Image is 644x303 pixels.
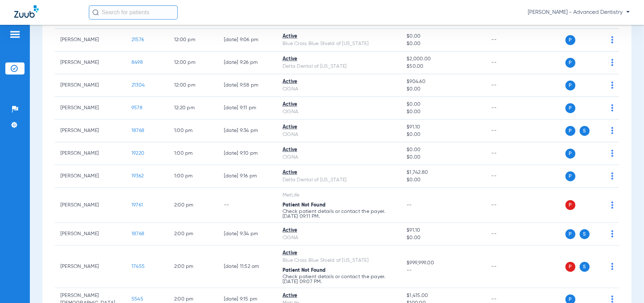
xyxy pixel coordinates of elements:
img: group-dot-blue.svg [611,127,613,134]
span: $0.00 [407,146,480,154]
span: P [565,262,575,272]
img: Zuub Logo [14,5,39,18]
span: P [565,229,575,239]
span: 21576 [132,37,144,42]
div: Active [283,55,395,63]
span: P [565,35,575,45]
span: -- [407,203,412,208]
div: Active [283,101,395,108]
span: S [580,229,590,239]
span: $1,742.80 [407,169,480,176]
span: -- [407,267,480,274]
td: [DATE] 9:06 PM [218,29,277,51]
span: 17455 [132,264,145,269]
td: [PERSON_NAME] [55,142,126,165]
span: 19220 [132,151,144,156]
div: Blue Cross Blue Shield of [US_STATE] [283,257,395,264]
td: [DATE] 9:10 PM [218,142,277,165]
td: -- [486,223,534,246]
span: 21304 [132,83,145,88]
td: -- [486,74,534,97]
td: [DATE] 9:34 PM [218,223,277,246]
td: 1:00 PM [168,120,218,142]
td: 2:00 PM [168,188,218,223]
td: 12:20 PM [168,97,218,120]
span: P [565,81,575,90]
td: [DATE] 9:58 PM [218,74,277,97]
span: S [580,126,590,136]
img: group-dot-blue.svg [611,59,613,66]
td: [PERSON_NAME] [55,29,126,51]
span: P [565,171,575,181]
span: $0.00 [407,108,480,116]
span: P [565,149,575,159]
span: $904.60 [407,78,480,86]
td: 1:00 PM [168,142,218,165]
span: Patient Not Found [283,268,326,273]
span: $0.00 [407,176,480,184]
td: 12:00 PM [168,29,218,51]
td: [PERSON_NAME] [55,223,126,246]
img: group-dot-blue.svg [611,172,613,180]
td: [DATE] 9:16 PM [218,165,277,188]
span: P [565,126,575,136]
span: 19362 [132,173,144,178]
td: [PERSON_NAME] [55,246,126,288]
td: 12:00 PM [168,51,218,74]
span: Patient Not Found [283,203,326,208]
img: group-dot-blue.svg [611,104,613,111]
div: Active [283,249,395,257]
span: P [565,103,575,113]
div: Active [283,227,395,234]
span: 19761 [132,203,143,208]
img: hamburger-icon [9,30,21,39]
div: CIGNA [283,154,395,161]
img: group-dot-blue.svg [611,150,613,157]
div: Delta Dental of [US_STATE] [283,63,395,70]
td: [PERSON_NAME] [55,120,126,142]
td: [PERSON_NAME] [55,188,126,223]
td: [PERSON_NAME] [55,97,126,120]
td: -- [486,51,534,74]
span: 8498 [132,60,143,65]
div: CIGNA [283,131,395,138]
div: Active [283,292,395,299]
span: $0.00 [407,234,480,242]
div: Active [283,78,395,86]
td: [DATE] 9:11 PM [218,97,277,120]
p: Check patient details or contact the payer. [DATE] 09:07 PM. [283,274,395,284]
td: [DATE] 11:52 AM [218,246,277,288]
td: 2:00 PM [168,246,218,288]
span: 9578 [132,105,143,110]
img: group-dot-blue.svg [611,36,613,43]
img: group-dot-blue.svg [611,202,613,209]
td: 2:00 PM [168,223,218,246]
div: Blue Cross Blue Shield of [US_STATE] [283,40,395,48]
span: S [580,262,590,272]
td: -- [486,188,534,223]
td: -- [486,165,534,188]
p: Check patient details or contact the payer. [DATE] 09:11 PM. [283,209,395,219]
td: -- [486,120,534,142]
span: [PERSON_NAME] - Advanced Dentistry [528,9,630,16]
td: -- [486,97,534,120]
span: $0.00 [407,33,480,40]
td: [DATE] 9:26 PM [218,51,277,74]
td: [PERSON_NAME] [55,165,126,188]
td: -- [486,246,534,288]
td: 12:00 PM [168,74,218,97]
img: group-dot-blue.svg [611,263,613,270]
td: [PERSON_NAME] [55,74,126,97]
div: Active [283,169,395,176]
span: $0.00 [407,40,480,48]
img: group-dot-blue.svg [611,230,613,237]
div: MetLife [283,192,395,199]
span: $91.10 [407,227,480,234]
div: Active [283,33,395,40]
td: -- [486,142,534,165]
div: Delta Dental of [US_STATE] [283,176,395,184]
span: P [565,200,575,210]
span: $0.00 [407,131,480,138]
span: $91.10 [407,123,480,131]
input: Search for patients [89,5,178,20]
